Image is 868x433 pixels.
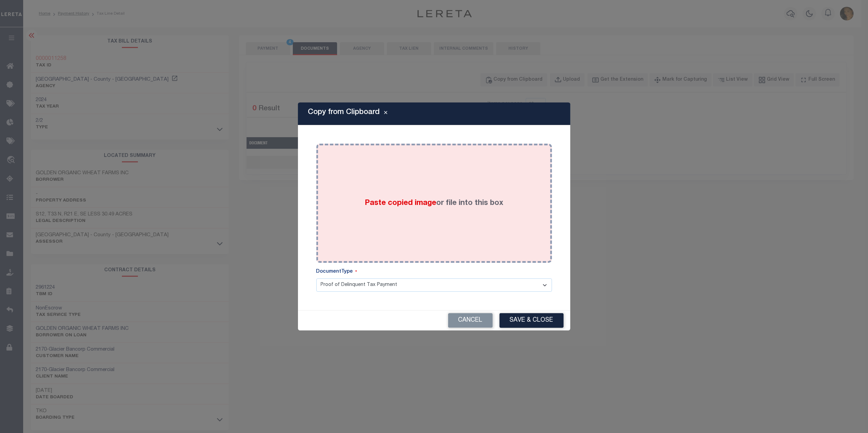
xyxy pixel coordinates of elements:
label: DocumentType [316,268,357,276]
span: Paste copied image [365,199,436,207]
button: Cancel [448,313,493,328]
button: Close [380,110,392,118]
button: Save & Close [500,313,564,328]
label: or file into this box [365,198,503,209]
h5: Copy from Clipboard [308,108,380,117]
